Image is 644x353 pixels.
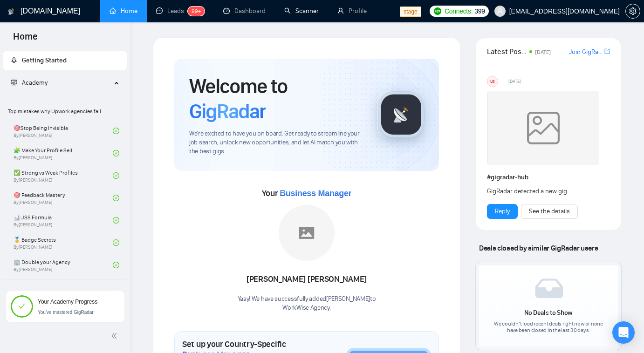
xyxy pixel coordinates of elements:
[487,204,518,219] button: Reply
[113,172,119,179] span: check-circle
[14,165,113,186] a: ✅ Strong vs Weak ProfilesBy[PERSON_NAME]
[3,96,127,343] li: Academy Homepage
[113,195,119,201] span: check-circle
[18,303,25,310] span: check
[11,79,48,87] span: Academy
[14,121,113,141] a: 🎯Stop Being InvisibleBy[PERSON_NAME]
[14,255,113,275] a: 🏢 Double your AgencyBy[PERSON_NAME]
[612,321,635,344] div: Open Intercom Messenger
[189,99,266,124] span: GigRadar
[475,240,602,256] span: Deals closed by similar GigRadar users
[492,320,605,333] span: We couldn’t load recent deals right now or none have been closed in the last 30 days.
[113,217,119,224] span: check-circle
[4,102,126,121] span: Top mistakes why Upwork agencies fail
[189,129,363,156] span: We're excited to have you on board. Get ready to streamline your job search, unlock new opportuni...
[487,46,527,57] span: Latest Posts from the GigRadar Community
[445,6,473,16] span: Connects:
[22,56,67,64] span: Getting Started
[6,30,45,49] span: Home
[22,79,48,87] span: Academy
[487,76,498,87] div: US
[626,7,640,15] span: setting
[188,7,205,16] sup: 99+
[8,4,14,19] img: logo
[238,295,376,312] div: Yaay! We have successfully added [PERSON_NAME] to
[113,128,119,134] span: check-circle
[474,6,485,16] span: 399
[110,7,137,15] a: homeHome
[14,188,113,208] a: 🎯 Feedback MasteryBy[PERSON_NAME]
[400,7,421,17] span: stage
[535,49,551,55] span: [DATE]
[487,91,599,165] img: weqQh+iSagEgQAAAABJRU5ErkJggg==
[14,232,113,253] a: 🏅 Badge SecretsBy[PERSON_NAME]
[111,331,120,340] span: double-left
[14,143,113,163] a: 🧩 Make Your Profile SellBy[PERSON_NAME]
[223,7,266,15] a: dashboardDashboard
[284,7,319,15] a: searchScanner
[378,91,425,138] img: gigradar-logo.png
[262,188,352,198] span: Your
[238,304,376,312] p: WorkWise Agency .
[529,206,570,217] a: See the details
[280,189,351,198] span: Business Manager
[535,278,563,298] img: empty-box
[113,239,119,246] span: check-circle
[521,204,578,219] button: See the details
[11,79,17,86] span: fund-projection-screen
[38,299,97,305] span: Your Academy Progress
[524,309,573,317] span: No Deals to Show
[569,47,603,57] a: Join GigRadar Slack Community
[3,51,127,70] li: Getting Started
[238,272,376,287] div: [PERSON_NAME] [PERSON_NAME]
[113,150,119,156] span: check-circle
[497,8,503,14] span: user
[156,7,205,15] a: messageLeads99+
[604,47,610,56] a: export
[434,7,441,15] img: upwork-logo.png
[189,74,363,124] h1: Welcome to
[14,210,113,231] a: 📊 JSS FormulaBy[PERSON_NAME]
[38,310,94,315] span: You’ve mastered GigRadar
[495,206,510,217] a: Reply
[604,48,610,55] span: export
[508,77,521,86] span: [DATE]
[625,7,640,15] a: setting
[337,7,367,15] a: userProfile
[487,172,610,183] h1: # gigradar-hub
[11,57,17,63] span: rocket
[279,205,335,261] img: placeholder.png
[113,262,119,268] span: check-circle
[487,186,585,197] div: GigRadar detected a new gig
[625,4,640,19] button: setting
